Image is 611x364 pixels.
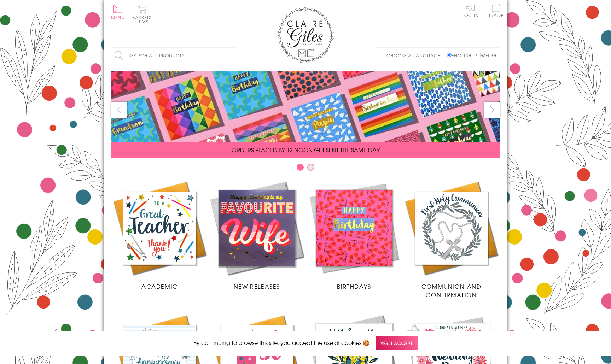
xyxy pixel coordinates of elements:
[403,180,500,299] a: Communion and Confirmation
[228,48,235,64] input: Search
[141,282,178,290] span: Academic
[111,5,125,19] button: Menu
[489,4,504,19] a: Trade
[232,146,380,154] span: ORDERS PLACED BY 12 NOON GET SENT THE SAME DAY
[234,282,280,290] span: New Releases
[305,180,403,290] a: Birthdays
[462,4,479,17] a: Log In
[132,6,152,24] button: Basket0 items
[337,282,371,290] span: Birthdays
[111,102,127,118] button: prev
[135,14,152,25] span: 0 items
[111,163,500,174] div: Carousel Pagination
[386,52,446,59] p: Choose a language:
[476,52,496,59] label: Welsh
[489,4,504,17] span: Trade
[307,164,314,171] button: Carousel Page 2
[484,102,500,118] button: next
[208,180,305,290] a: New Releases
[447,52,475,59] label: English
[376,336,418,350] span: Yes, I accept
[111,48,235,64] input: Search all products
[476,53,481,57] input: Welsh
[111,14,125,20] span: Menu
[421,282,482,299] span: Communion and Confirmation
[447,53,452,57] input: English
[277,7,334,63] img: Claire Giles Greetings Cards
[297,164,304,171] button: Carousel Page 1 (Current Slide)
[111,180,208,290] a: Academic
